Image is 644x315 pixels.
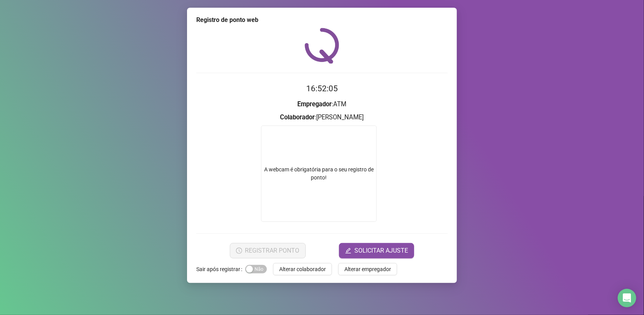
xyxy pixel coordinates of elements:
time: 16:52:05 [306,84,338,93]
span: Alterar empregador [344,265,391,273]
button: Alterar colaborador [273,263,332,275]
h3: : [PERSON_NAME] [196,112,448,122]
label: Sair após registrar [196,263,245,275]
button: editSOLICITAR AJUSTE [339,243,414,258]
button: REGISTRAR PONTO [230,243,306,258]
div: A webcam é obrigatória para o seu registro de ponto! [261,126,377,222]
h3: : ATM [196,99,448,109]
span: edit [345,248,351,254]
span: Alterar colaborador [279,265,326,273]
button: Alterar empregador [338,263,397,275]
strong: Empregador [298,101,332,108]
img: QRPoint [305,28,339,64]
span: SOLICITAR AJUSTE [354,246,408,255]
strong: Colaborador [280,114,315,121]
div: Open Intercom Messenger [618,289,636,307]
div: Registro de ponto web [196,15,448,25]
